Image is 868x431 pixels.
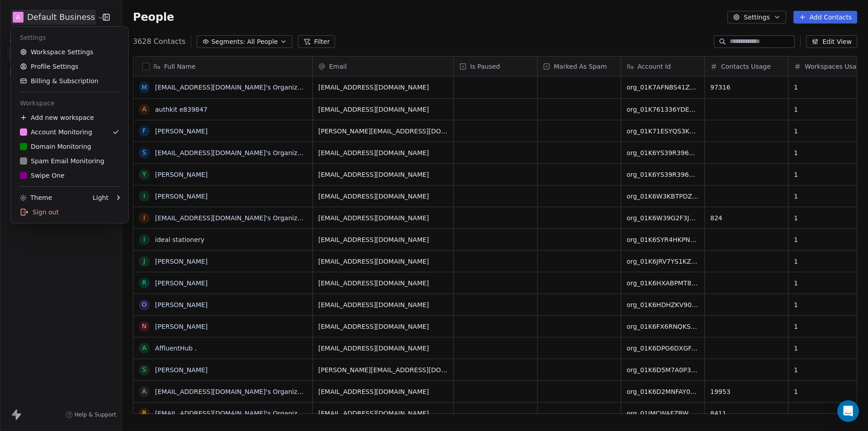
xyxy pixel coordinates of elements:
[14,96,125,110] div: Workspace
[20,128,92,137] div: Account Monitoring
[14,74,125,88] a: Billing & Subscription
[20,142,91,151] div: Domain Monitoring
[14,110,125,125] div: Add new workspace
[14,45,125,59] a: Workspace Settings
[20,156,104,166] div: Spam Email Monitoring
[14,59,125,74] a: Profile Settings
[20,171,65,180] div: Swipe One
[93,193,108,202] div: Light
[14,205,125,219] div: Sign out
[20,193,52,202] div: Theme
[14,30,125,45] div: Settings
